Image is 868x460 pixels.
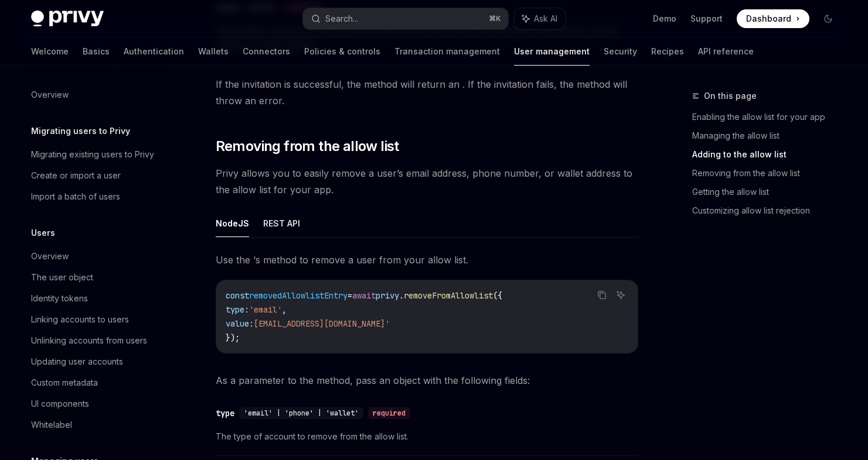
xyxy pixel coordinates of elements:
a: Support [690,13,723,25]
a: Wallets [198,37,229,66]
div: Identity tokens [31,291,88,305]
button: REST API [263,210,300,237]
a: Updating user accounts [22,351,172,372]
span: Privy allows you to easily remove a user’s email address, phone number, or wallet address to the ... [216,165,638,198]
span: removeFromAllowlist [404,290,493,301]
span: = [348,290,352,301]
button: Search...⌘K [303,8,508,29]
div: type [216,407,234,419]
button: Ask AI [613,287,628,303]
a: User management [514,37,590,66]
button: Copy the contents from the code block [594,287,610,303]
span: }); [226,332,240,343]
span: Ask AI [534,13,557,25]
span: removedAllowlistEntry [249,290,348,301]
a: Dashboard [737,9,809,28]
a: The user object [22,267,172,288]
a: Connectors [243,37,290,66]
span: The type of account to remove from the allow list. [216,430,638,444]
a: Migrating existing users to Privy [22,144,172,165]
a: Custom metadata [22,372,172,393]
div: Updating user accounts [31,355,123,369]
h5: Users [31,226,55,240]
span: const [226,290,249,301]
h5: Migrating users to Privy [31,124,130,138]
a: Policies & controls [304,37,380,66]
a: Adding to the allow list [692,145,847,164]
span: , [282,304,287,315]
a: Import a batch of users [22,186,172,207]
a: Overview [22,84,172,105]
div: Import a batch of users [31,190,120,204]
span: 'email' | 'phone' | 'wallet' [244,408,359,418]
button: Toggle dark mode [819,9,838,28]
div: Unlinking accounts from users [31,334,147,348]
div: Search... [325,12,358,26]
span: 'email' [249,304,282,315]
a: Customizing allow list rejection [692,201,847,220]
span: As a parameter to the method, pass an object with the following fields: [216,372,638,389]
a: Getting the allow list [692,183,847,201]
span: await [352,290,376,301]
div: Create or import a user [31,169,121,183]
span: value: [226,318,254,329]
a: Whitelabel [22,414,172,435]
a: Overview [22,246,172,267]
span: privy [376,290,399,301]
span: ⌘ K [489,14,501,23]
div: Migrating existing users to Privy [31,147,154,162]
span: Use the ‘s method to remove a user from your allow list. [216,252,638,268]
a: Transaction management [394,37,500,66]
a: Recipes [651,37,684,66]
a: UI components [22,393,172,414]
button: Ask AI [514,8,566,29]
img: dark logo [31,11,104,27]
a: API reference [698,37,754,66]
a: Unlinking accounts from users [22,330,172,351]
a: Removing from the allow list [692,164,847,183]
a: Security [604,37,637,66]
a: Demo [653,13,676,25]
a: Welcome [31,37,69,66]
a: Create or import a user [22,165,172,186]
a: Managing the allow list [692,126,847,145]
button: NodeJS [216,210,249,237]
div: Custom metadata [31,376,98,390]
a: Enabling the allow list for your app [692,108,847,126]
span: On this page [704,89,757,103]
div: Overview [31,249,69,263]
span: type: [226,304,249,315]
div: required [368,407,410,419]
a: Identity tokens [22,288,172,309]
div: UI components [31,397,89,411]
a: Linking accounts to users [22,309,172,330]
span: Dashboard [746,13,791,25]
span: Removing from the allow list [216,137,399,156]
div: Overview [31,88,69,102]
div: Whitelabel [31,418,72,432]
a: Authentication [124,37,184,66]
span: ({ [493,290,502,301]
span: [EMAIL_ADDRESS][DOMAIN_NAME]' [254,318,390,329]
span: If the invitation is successful, the method will return an . If the invitation fails, the method ... [216,76,638,109]
a: Basics [83,37,110,66]
div: The user object [31,270,93,284]
span: . [399,290,404,301]
div: Linking accounts to users [31,313,129,327]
